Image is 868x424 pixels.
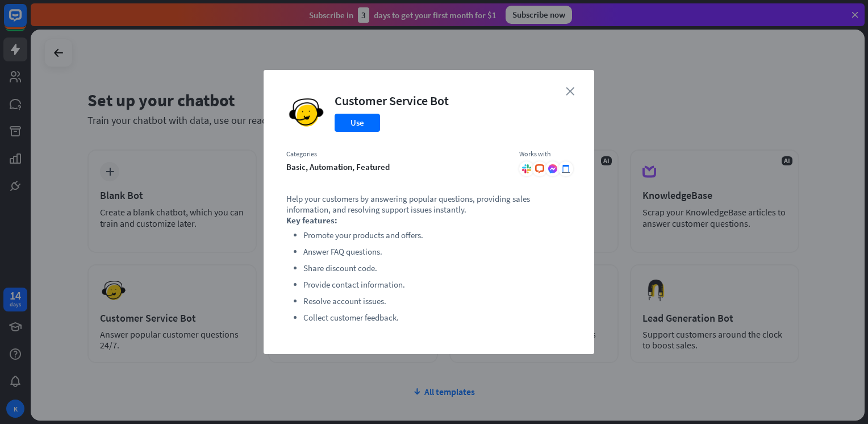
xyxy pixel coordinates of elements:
div: Works with [519,149,571,159]
li: Promote your products and offers. [303,228,571,242]
div: Categories [286,149,508,159]
li: Resolve account issues. [303,294,571,308]
div: basic, automation, featured [286,161,508,172]
li: Answer FAQ questions. [303,245,571,259]
li: Share discount code. [303,261,571,275]
li: Collect customer feedback. [303,311,571,325]
p: Help your customers by answering popular questions, providing sales information, and resolving su... [286,193,571,215]
button: Open LiveChat chat widget [9,5,43,39]
button: Use [335,114,380,132]
li: Provide contact information. [303,278,571,292]
i: close [566,87,574,95]
div: Customer Service Bot [335,93,449,109]
img: Customer Service Bot [286,93,326,132]
strong: Key features: [286,215,337,226]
